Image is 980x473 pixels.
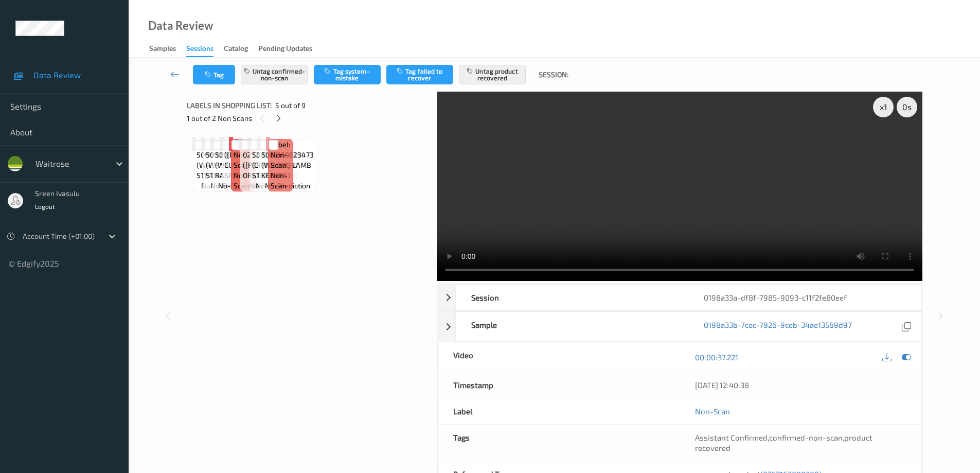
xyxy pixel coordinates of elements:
[215,139,266,181] span: Label: 5000169079997 (WR RASPBERRIES)
[459,65,526,84] button: Untag product recovered
[437,311,922,342] div: Sample0198a33b-7cec-7926-9ceb-34ae13569d97
[224,139,282,170] span: Label: 00005630 ([PERSON_NAME] CUCUMBER)
[271,170,290,191] span: non-scan
[241,65,308,84] button: Untag confirmed-non-scan
[234,170,253,191] span: non-scan
[438,342,680,372] div: Video
[218,181,263,191] span: no-prediction
[256,181,301,191] span: no-prediction
[873,97,894,117] div: x 1
[224,43,248,56] div: Catalog
[695,433,872,452] span: product recovered
[186,42,224,57] a: Sessions
[386,65,453,84] button: Tag failed to recover
[206,139,261,181] span: Label: 5000169657461 (WR STRAWBERRIES)
[249,181,294,191] span: no-prediction
[695,406,730,416] a: Non-Scan
[695,352,738,362] a: 00:00:37.221
[275,100,306,111] span: 5 out of 9
[456,312,688,341] div: Sample
[261,139,314,181] span: Label: 5000169623473 (WR BBQ LAMB KEBABS)
[438,425,680,461] div: Tags
[437,284,922,311] div: Session0198a33a-df8f-7985-9093-c11f2fe80eef
[688,285,921,310] div: 0198a33a-df8f-7985-9093-c11f2fe80eef
[695,433,768,442] span: Assistant Confirmed
[224,42,258,56] a: Catalog
[148,21,213,31] div: Data Review
[197,139,252,181] span: Label: 5000169657461 (WR STRAWBERRIES)
[265,181,310,191] span: no-prediction
[695,433,872,452] span: , ,
[897,97,917,117] div: 0 s
[456,285,688,310] div: Session
[271,139,290,170] span: Label: Non-Scan
[769,433,843,442] span: confirmed-non-scan
[149,42,186,56] a: Samples
[193,65,235,84] button: Tag
[187,100,272,111] span: Labels in shopping list:
[201,181,246,191] span: no-prediction
[186,43,213,57] div: Sessions
[695,380,906,390] div: [DATE] 12:40:38
[539,69,568,80] span: Session:
[234,139,253,170] span: Label: Non-Scan
[187,112,430,125] div: 1 out of 2 Non Scans
[258,42,323,56] a: Pending Updates
[258,43,312,56] div: Pending Updates
[314,65,381,84] button: Tag system-mistake
[704,320,852,334] a: 0198a33b-7cec-7926-9ceb-34ae13569d97
[230,170,276,181] span: no-prediction
[149,43,176,56] div: Samples
[252,139,305,181] span: Label: 5000169496350 (CHIMICHURRI STEAKS)
[243,139,300,181] span: Label: 0252167000700 ([PERSON_NAME] ORANGE PEPPER)
[438,372,680,398] div: Timestamp
[210,181,256,191] span: no-prediction
[438,398,680,424] div: Label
